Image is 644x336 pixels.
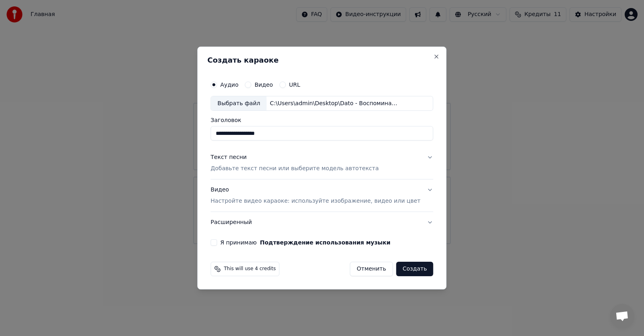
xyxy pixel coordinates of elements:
[396,262,433,276] button: Создать
[266,100,403,108] div: C:\Users\admin\Desktop\Dato - Воспоминания.mp3
[220,82,238,88] label: Аудио
[260,240,390,245] button: Я принимаю
[211,147,433,179] button: Текст песниДобавьте текст песни или выберите модель автотекста
[211,96,266,111] div: Выбрать файл
[211,118,433,123] label: Заголовок
[211,186,420,206] div: Видео
[211,180,433,212] button: ВидеоНастройте видео караоке: используйте изображение, видео или цвет
[207,57,436,64] h2: Создать караоке
[211,154,247,162] div: Текст песни
[211,212,433,233] button: Расширенный
[211,197,420,205] p: Настройте видео караоке: используйте изображение, видео или цвет
[289,82,300,88] label: URL
[224,266,276,272] span: This will use 4 credits
[211,165,379,173] p: Добавьте текст песни или выберите модель автотекста
[220,240,390,245] label: Я принимаю
[350,262,393,276] button: Отменить
[254,82,273,88] label: Видео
